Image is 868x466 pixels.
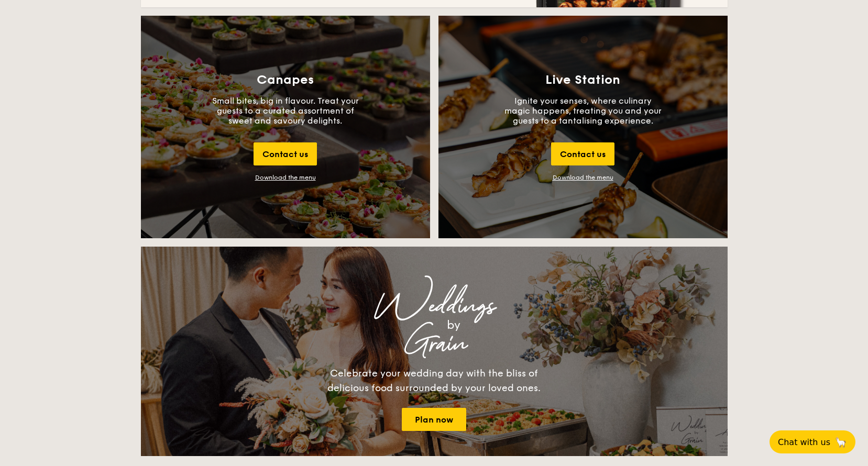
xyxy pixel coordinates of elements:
h3: Canapes [257,73,314,87]
div: Celebrate your wedding day with the bliss of delicious food surrounded by your loved ones. [316,366,552,395]
div: Contact us [551,142,614,165]
p: Ignite your senses, where culinary magic happens, treating you and your guests to a tantalising e... [504,96,662,126]
a: Plan now [402,408,466,431]
h3: Live Station [545,73,620,87]
span: 🦙 [834,436,847,448]
p: Small bites, big in flavour. Treat your guests to a curated assortment of sweet and savoury delig... [207,96,364,126]
div: Contact us [254,142,317,165]
span: Chat with us [778,437,830,447]
div: Download the menu [255,174,316,181]
a: Download the menu [553,174,613,181]
button: Chat with us🦙 [770,430,855,453]
div: by [272,316,635,335]
div: Grain [233,335,635,353]
div: Weddings [233,297,635,316]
